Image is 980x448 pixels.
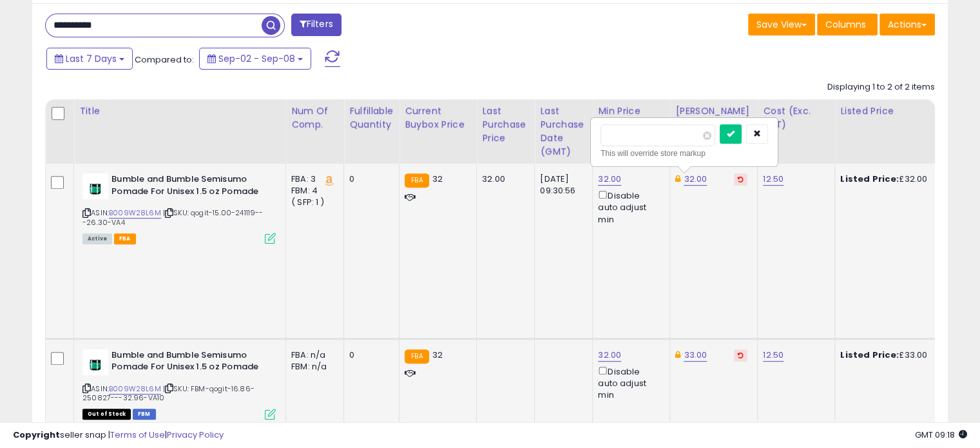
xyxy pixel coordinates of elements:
div: 0 [349,349,389,361]
strong: Copyright [13,429,60,441]
div: £32.00 [840,173,947,185]
button: Actions [879,14,935,35]
span: All listings currently available for purchase on Amazon [82,233,112,244]
span: Columns [825,18,866,31]
span: All listings that are currently out of stock and unavailable for purchase on Amazon [82,409,131,420]
div: Cost (Exc. VAT) [763,104,829,131]
b: Listed Price: [840,173,899,185]
div: Current Buybox Price [405,104,471,131]
div: FBM: 4 [291,185,334,197]
span: Compared to: [135,54,194,66]
div: This will override store markup [600,147,768,160]
div: [PERSON_NAME] [675,104,752,118]
a: Terms of Use [110,429,165,441]
span: Last 7 Days [66,52,117,65]
small: FBA [405,173,428,188]
div: Title [79,104,280,118]
span: 32 [432,173,443,185]
div: Min Price [598,104,664,118]
div: Fulfillable Quantity [349,104,394,131]
span: 2025-09-16 09:18 GMT [915,429,967,441]
div: Displaying 1 to 2 of 2 items [827,81,935,93]
img: 31BMuThlD-L._SL40_.jpg [82,349,108,375]
div: Listed Price [840,104,952,118]
button: Columns [817,14,878,35]
a: 12.50 [763,349,783,362]
div: Last Purchase Price [482,104,529,145]
a: 32.00 [684,173,707,186]
b: Bumble and Bumble Semisumo Pomade For Unisex 1.5 oz Pomade [111,349,268,376]
span: | SKU: qogit-15.00-241119---26.30-VA4 [82,208,264,227]
div: [DATE] 09:30:56 [540,173,582,197]
b: Listed Price: [840,349,899,361]
div: seller snap | | [13,429,224,442]
div: Disable auto adjust min [598,188,660,226]
a: 32.00 [598,349,621,362]
span: 32 [432,349,443,361]
span: FBA [114,233,136,244]
small: FBA [405,349,428,364]
a: Privacy Policy [167,429,224,441]
i: Revert to store-level Dynamic Max Price [738,176,744,182]
div: Disable auto adjust min [598,364,660,402]
a: B009W28L6M [109,384,161,394]
div: 0 [349,173,389,185]
b: Bumble and Bumble Semisumo Pomade For Unisex 1.5 oz Pomade [111,173,268,200]
div: FBM: n/a [291,361,334,373]
span: FBM [133,409,156,420]
img: 31BMuThlD-L._SL40_.jpg [82,173,108,199]
button: Save View [748,14,815,35]
i: This overrides the store level Dynamic Max Price for this listing [675,351,680,359]
div: ASIN: [82,349,276,418]
span: | SKU: FBM-qogit-16.86-250827---32.96-VA10 [82,384,255,403]
div: ASIN: [82,173,276,242]
button: Last 7 Days [46,48,133,70]
button: Filters [291,14,341,36]
div: Last Purchase Date (GMT) [540,104,587,159]
a: B009W28L6M [109,208,161,219]
i: Revert to store-level Dynamic Max Price [738,352,744,358]
a: 32.00 [598,173,621,186]
span: Sep-02 - Sep-08 [218,52,295,65]
div: FBA: n/a [291,349,334,361]
button: Sep-02 - Sep-08 [199,48,311,70]
div: FBA: 3 [291,173,334,185]
div: ( SFP: 1 ) [291,197,334,208]
div: 32.00 [482,173,524,185]
div: Num of Comp. [291,104,338,131]
i: This overrides the store level Dynamic Max Price for this listing [675,175,680,183]
a: 33.00 [684,349,707,362]
div: £33.00 [840,349,947,361]
a: 12.50 [763,173,783,186]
